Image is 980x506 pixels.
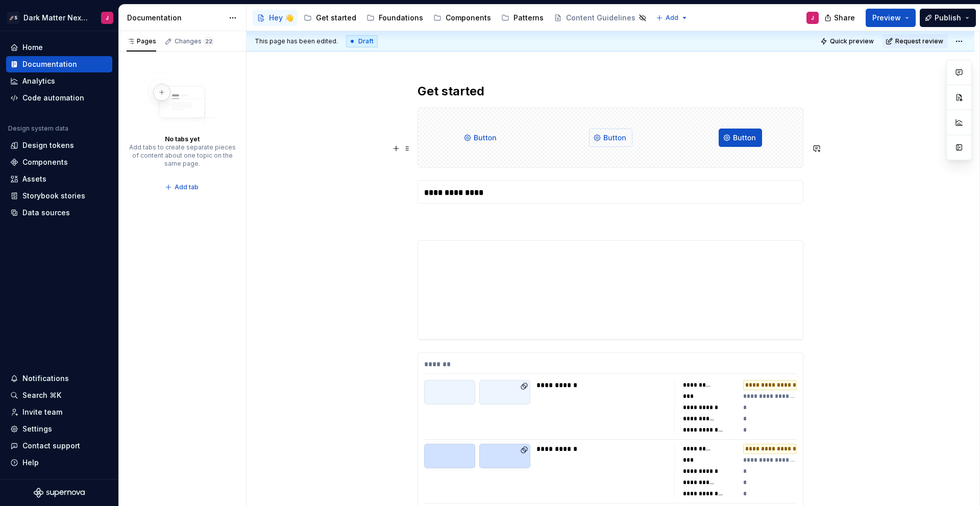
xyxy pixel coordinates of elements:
a: Foundations [362,10,427,26]
div: Hey 👋 [269,13,293,23]
div: Contact support [22,441,80,451]
div: Data sources [22,208,70,218]
div: 🚀S [7,12,19,24]
a: Patterns [497,10,548,26]
div: Assets [22,174,46,184]
button: Search ⌘K [6,387,112,403]
a: Storybook stories [6,188,112,204]
button: Contact support [6,438,112,454]
div: Pages [127,37,156,45]
span: Add [666,14,678,22]
button: Add tab [162,180,203,194]
a: Get started [300,10,360,26]
span: Preview [872,13,901,23]
button: Help [6,454,112,471]
div: Dark Matter Next Gen [23,13,89,23]
span: Publish [935,13,961,23]
div: Documentation [22,59,77,69]
a: Components [6,154,112,170]
div: Foundations [379,13,423,23]
div: Settings [22,424,52,434]
div: Patterns [513,13,544,23]
div: Analytics [22,76,55,86]
button: Preview [866,9,916,27]
div: Content Guidelines [566,13,635,23]
span: Request review [895,37,943,45]
button: Publish [920,9,976,27]
div: Search ⌘K [22,390,61,400]
div: Changes [175,37,214,45]
div: Page tree [253,8,651,28]
a: Code automation [6,90,112,106]
a: Assets [6,171,112,187]
a: Hey 👋 [253,10,298,26]
svg: Supernova Logo [34,488,85,498]
div: Design tokens [22,140,74,150]
div: J [106,14,109,22]
span: 22 [204,37,214,45]
div: Help [22,458,39,468]
div: Draft [346,35,378,47]
div: Invite team [22,407,62,417]
div: Notifications [22,373,69,384]
button: Notifications [6,370,112,387]
div: Home [22,42,43,53]
button: Add [653,11,691,25]
button: 🚀SDark Matter Next GenJ [2,7,116,29]
div: Get started [316,13,356,23]
a: Home [6,39,112,56]
span: This page has been edited. [255,37,338,45]
div: Storybook stories [22,191,85,201]
a: Analytics [6,73,112,89]
div: Components [22,157,68,167]
div: Components [446,13,491,23]
div: Code automation [22,93,84,103]
span: Quick preview [830,37,874,45]
div: Design system data [8,124,68,133]
a: Invite team [6,404,112,420]
div: Add tabs to create separate pieces of content about one topic on the same page. [129,143,236,168]
a: Content Guidelines [550,10,651,26]
a: Design tokens [6,137,112,154]
h2: Get started [418,83,803,99]
span: Add tab [175,183,199,191]
div: No tabs yet [165,135,200,143]
span: Share [834,13,855,23]
a: Settings [6,421,112,437]
button: Request review [883,34,948,48]
a: Data sources [6,205,112,221]
div: J [811,14,814,22]
button: Quick preview [817,34,878,48]
a: Documentation [6,56,112,72]
button: Share [819,9,862,27]
a: Components [429,10,495,26]
div: Documentation [127,13,224,23]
